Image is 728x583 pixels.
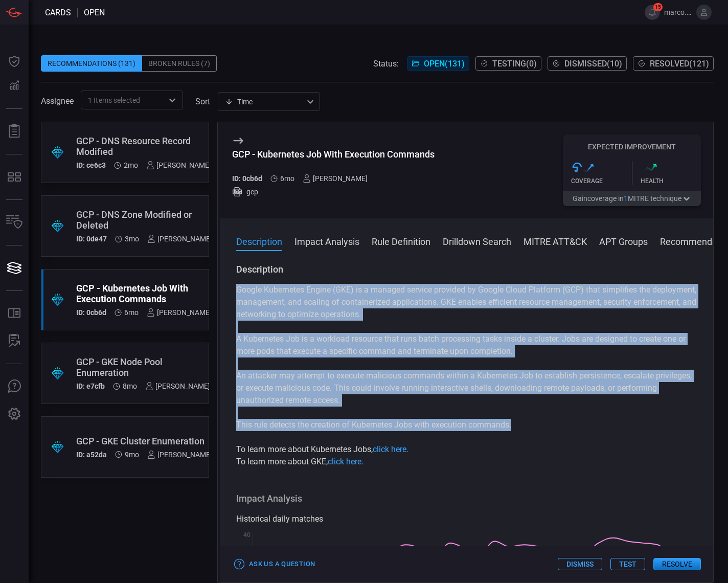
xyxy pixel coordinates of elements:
div: Health [641,177,701,185]
span: Open ( 131 ) [424,59,465,69]
button: MITRE - Detection Posture [2,165,27,189]
button: Rule Definition [372,235,430,247]
div: [PERSON_NAME] [147,451,212,459]
div: GCP - Kubernetes Job With Execution Commands [76,283,212,304]
button: Dashboard [2,49,27,74]
div: GCP - DNS Zone Modified or Deleted [76,209,212,231]
button: 15 [645,5,660,20]
p: To learn more about GKE, [236,456,697,468]
label: sort [195,97,210,106]
text: 40 [243,531,251,539]
button: Gaincoverage in1MITRE technique [563,191,701,206]
div: gcp [232,187,435,197]
button: Resolve [653,558,701,570]
span: Cards [45,8,71,17]
button: Dismissed(10) [548,56,627,71]
button: Rule Catalog [2,301,27,326]
h5: ID: a52da [76,451,107,459]
button: Preferences [2,402,27,427]
button: Ask Us a Question [232,556,317,572]
p: To learn more about Kubernetes Jobs, [236,443,697,456]
button: Impact Analysis [294,235,359,247]
span: Mar 11, 2025 5:37 AM [280,174,294,183]
div: Recommendations (131) [41,55,142,72]
h5: ID: ce6c3 [76,161,106,169]
button: Open(131) [407,56,469,71]
h5: ID: 0de47 [76,235,107,243]
a: click here. [328,457,363,466]
button: Cards [2,256,27,280]
div: Broken Rules (7) [142,55,217,72]
button: APT Groups [599,235,648,247]
p: Google Kubernetes Engine (GKE) is a managed service provided by Google Cloud Platform (GCP) that ... [236,284,697,321]
button: Open [165,93,179,107]
span: Resolved ( 121 ) [650,59,709,69]
div: GCP - Kubernetes Job With Execution Commands [232,149,435,160]
span: open [84,8,105,17]
h5: ID: 0cb6d [232,174,262,183]
h3: Description [236,263,697,276]
div: GCP - GKE Node Pool Enumeration [76,356,210,378]
button: Testing(0) [475,56,541,71]
p: An attacker may attempt to execute malicious commands within a Kubernetes Job to establish persis... [236,370,697,407]
span: 1 Items selected [88,95,140,105]
div: Historical daily matches [236,513,697,525]
h3: Impact Analysis [236,492,697,505]
span: Dismissed ( 10 ) [564,59,622,69]
div: [PERSON_NAME] [147,235,212,243]
button: Dismiss [558,558,602,570]
span: Mar 11, 2025 5:37 AM [124,308,139,317]
span: Jun 25, 2025 6:18 AM [124,161,138,169]
div: [PERSON_NAME] [303,174,368,183]
button: MITRE ATT&CK [524,235,587,247]
button: Drilldown Search [443,235,511,247]
span: Dec 11, 2024 6:22 AM [125,451,139,459]
button: Resolved(121) [633,56,714,71]
button: Ask Us A Question [2,374,27,399]
button: ALERT ANALYSIS [2,329,27,353]
span: Jun 09, 2025 5:41 AM [125,235,139,243]
button: Description [236,235,282,247]
span: Assignee [41,96,74,106]
div: GCP - DNS Resource Record Modified [76,136,211,157]
span: marco.[PERSON_NAME] [664,8,692,16]
button: Test [610,558,645,570]
h5: Expected Improvement [563,143,701,151]
h5: ID: e7cfb [76,382,105,390]
a: click here. [373,444,408,454]
span: 1 [624,194,628,203]
div: [PERSON_NAME] [147,308,212,317]
span: Testing ( 0 ) [492,59,537,69]
button: Inventory [2,210,27,235]
p: A Kubernetes Job is a workload resource that runs batch processing tasks inside a cluster. Jobs a... [236,333,697,357]
button: Reports [2,119,27,144]
span: Dec 25, 2024 6:03 AM [123,382,137,390]
h5: ID: 0cb6d [76,308,106,317]
span: Status: [373,59,399,69]
button: Detections [2,74,27,98]
div: [PERSON_NAME] [145,382,210,390]
p: This rule detects the creation of Kubernetes Jobs with execution commands. [236,419,697,431]
div: GCP - GKE Cluster Enumeration [76,436,212,446]
span: 15 [653,3,663,11]
div: [PERSON_NAME] [146,161,211,169]
div: Coverage [571,177,632,185]
div: Time [225,97,304,107]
